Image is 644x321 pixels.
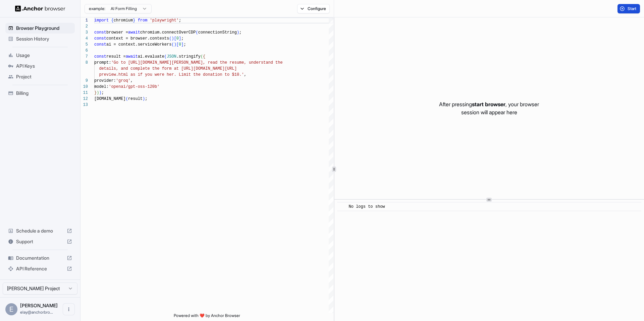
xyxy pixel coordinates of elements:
span: const [94,54,106,59]
span: ) [174,42,176,47]
div: Usage [5,50,75,61]
span: elay@anchorbrowser.io [20,310,53,315]
span: const [94,36,106,41]
div: Session History [5,34,75,44]
span: { [203,54,205,59]
div: 9 [80,78,88,84]
span: Browser Playground [16,25,72,31]
span: ) [99,90,101,95]
p: After pressing , your browser session will appear here [439,100,539,116]
span: example: [89,6,105,11]
span: ; [183,42,186,47]
div: 11 [80,90,88,96]
span: ai = context.serviceWorkers [106,42,171,47]
span: Usage [16,52,72,59]
span: JSON [167,54,176,59]
span: , [130,78,133,83]
span: ) [171,36,174,41]
div: API Keys [5,61,75,71]
span: ; [102,90,104,95]
div: 1 [80,17,88,23]
div: 12 [80,96,88,102]
span: ) [143,97,145,101]
span: connectionString [198,30,237,35]
span: ] [179,36,181,41]
span: ( [196,30,198,35]
span: [ [176,42,179,47]
button: Open menu [63,303,75,315]
span: No logs to show [349,204,385,209]
span: 'playwright' [150,18,179,23]
span: result [128,97,143,101]
div: Billing [5,88,75,99]
span: Elay Gelbart [20,303,58,308]
span: [DOMAIN_NAME][URL] [193,66,237,71]
span: Billing [16,90,72,97]
span: ; [239,30,241,35]
button: Configure [297,4,330,13]
span: Session History [16,36,72,42]
button: Start [618,4,640,13]
div: Schedule a demo [5,226,75,236]
span: start browser [472,101,505,108]
span: ( [169,36,171,41]
span: .stringify [176,54,201,59]
div: 5 [80,42,88,48]
div: Support [5,236,75,247]
span: 'groq' [116,78,130,83]
span: context = browser.contexts [106,36,169,41]
span: API Keys [16,63,72,69]
span: Project [16,73,72,80]
div: Project [5,71,75,82]
span: ) [237,30,239,35]
span: ; [145,97,147,101]
div: 8 [80,60,88,66]
span: Documentation [16,255,64,261]
img: Anchor Logo [15,5,65,12]
span: ​ [340,203,344,210]
span: ) [97,90,99,95]
span: } [133,18,135,23]
span: ( [126,97,128,101]
span: 0 [179,42,181,47]
span: provider: [94,78,116,83]
span: 'openai/gpt-oss-120b' [109,84,159,89]
div: 6 [80,48,88,54]
span: ( [164,54,167,59]
span: model: [94,84,109,89]
span: browser = [106,30,128,35]
span: [ [174,36,176,41]
span: result = [106,54,126,59]
span: ; [179,18,181,23]
div: 4 [80,36,88,42]
span: await [126,54,138,59]
span: await [128,30,140,35]
span: 'Go to [URL][DOMAIN_NAME][PERSON_NAME], re [111,60,212,65]
span: const [94,30,106,35]
div: 2 [80,23,88,29]
span: 0 [176,36,179,41]
span: ] [181,42,183,47]
div: 3 [80,29,88,36]
div: 13 [80,102,88,108]
span: n to $10.' [220,72,244,77]
span: Powered with ❤️ by Anchor Browser [174,313,240,321]
span: } [94,90,97,95]
span: [DOMAIN_NAME] [94,97,126,101]
span: , [244,72,246,77]
div: E [5,303,17,315]
div: Documentation [5,253,75,263]
span: prompt: [94,60,111,65]
span: Start [628,6,637,11]
span: details, and complete the form at [URL] [99,66,193,71]
span: ; [181,36,183,41]
span: chromium [114,18,133,23]
span: preview.html as if you were her. Limit the donatio [99,72,220,77]
span: const [94,42,106,47]
span: { [111,18,113,23]
span: ad the resume, understand the [213,60,283,65]
span: from [138,18,148,23]
div: API Reference [5,263,75,274]
span: Support [16,238,64,245]
span: chromium.connectOverCDP [140,30,196,35]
